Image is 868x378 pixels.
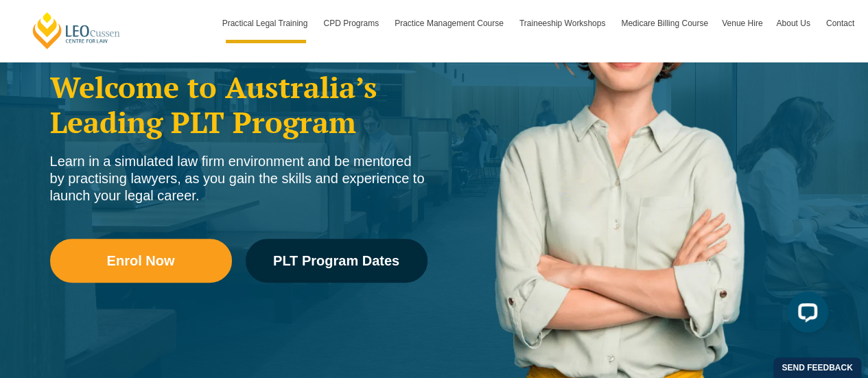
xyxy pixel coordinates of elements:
div: Learn in a simulated law firm environment and be mentored by practising lawyers, as you gain the ... [50,153,427,204]
a: Practice Management Course [388,3,513,43]
iframe: LiveChat chat widget [776,286,834,344]
h2: Welcome to Australia’s Leading PLT Program [50,70,427,139]
a: Venue Hire [715,3,769,43]
a: PLT Program Dates [246,239,427,283]
span: Enrol Now [107,254,175,268]
a: Enrol Now [50,239,232,283]
span: PLT Program Dates [273,254,399,268]
a: [PERSON_NAME] Centre for Law [31,11,122,50]
a: CPD Programs [316,3,388,43]
a: Traineeship Workshops [513,3,614,43]
a: Contact [819,3,861,43]
a: Practical Legal Training [215,3,317,43]
a: Medicare Billing Course [614,3,715,43]
a: About Us [769,3,819,43]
